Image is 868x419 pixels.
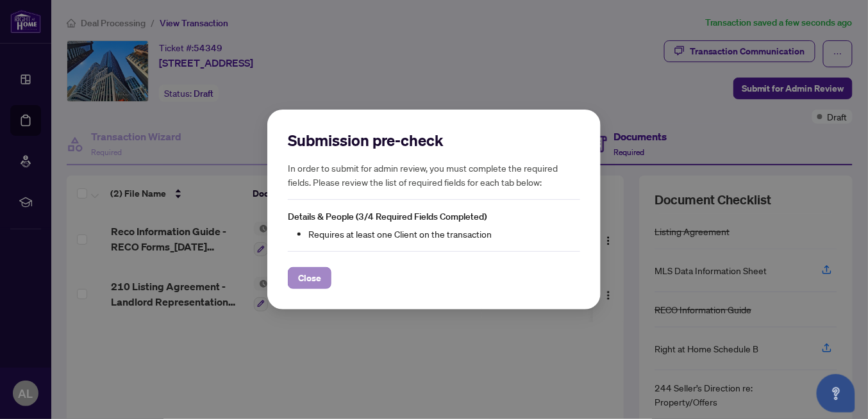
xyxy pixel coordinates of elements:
li: Requires at least one Client on the transaction [308,227,580,241]
h5: In order to submit for admin review, you must complete the required fields. Please review the lis... [288,161,580,189]
button: Open asap [817,374,855,413]
button: Close [288,267,331,289]
span: Close [298,268,321,288]
span: Details & People (3/4 Required Fields Completed) [288,211,487,222]
h2: Submission pre-check [288,130,580,151]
